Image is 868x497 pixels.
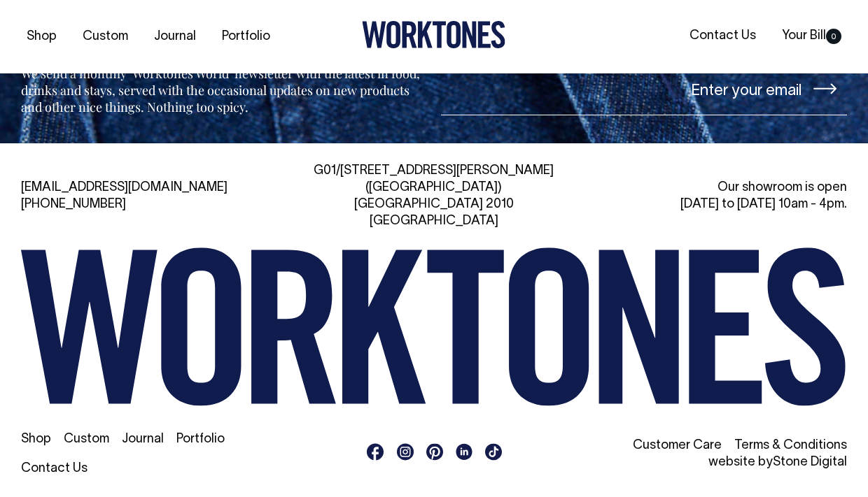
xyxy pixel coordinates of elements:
input: Enter your email [441,63,847,115]
a: Contact Us [21,463,87,475]
a: [EMAIL_ADDRESS][DOMAIN_NAME] [21,182,227,194]
a: Portfolio [176,433,225,445]
a: [PHONE_NUMBER] [21,199,126,210]
div: G01/[STREET_ADDRESS][PERSON_NAME] ([GEOGRAPHIC_DATA]) [GEOGRAPHIC_DATA] 2010 [GEOGRAPHIC_DATA] [303,163,564,230]
li: website by [586,454,847,471]
a: Shop [21,25,62,48]
a: Shop [21,433,51,445]
a: Contact Us [684,24,762,48]
p: We send a monthly ‘Worktones World’ newsletter with the latest in food, drinks and stays, served ... [21,65,424,115]
a: Terms & Conditions [734,440,847,452]
a: Stone Digital [773,456,847,468]
a: Journal [148,25,202,48]
a: Custom [77,25,134,48]
a: Journal [122,433,164,445]
a: Custom [64,433,109,445]
a: Portfolio [216,25,276,48]
a: Customer Care [633,440,722,452]
a: Your Bill0 [776,24,847,48]
span: 0 [826,29,841,44]
div: Our showroom is open [DATE] to [DATE] 10am - 4pm. [586,180,847,213]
